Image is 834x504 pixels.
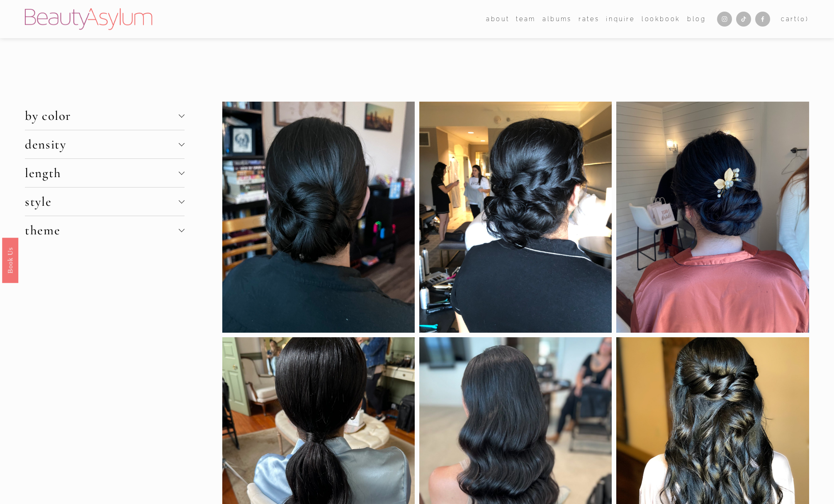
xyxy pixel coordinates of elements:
[781,14,809,24] a: 0 items in cart
[798,15,809,22] span: ( )
[736,12,751,27] a: TikTok
[25,102,185,130] button: by color
[25,130,185,158] button: density
[486,14,509,24] span: about
[516,14,536,24] span: team
[687,13,706,25] a: Blog
[800,15,806,22] span: 0
[25,108,179,124] span: by color
[25,216,185,244] button: theme
[2,237,18,282] a: Book Us
[25,8,152,30] img: Beauty Asylum | Bridal Hair &amp; Makeup Charlotte &amp; Atlanta
[25,194,179,209] span: style
[25,222,179,238] span: theme
[25,187,185,216] button: style
[25,165,179,181] span: length
[516,13,536,25] a: folder dropdown
[717,12,732,27] a: Instagram
[25,159,185,187] button: length
[642,13,681,25] a: Lookbook
[486,13,509,25] a: folder dropdown
[579,13,599,25] a: Rates
[542,13,572,25] a: albums
[606,13,635,25] a: Inquire
[25,136,179,152] span: density
[755,12,770,27] a: Facebook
